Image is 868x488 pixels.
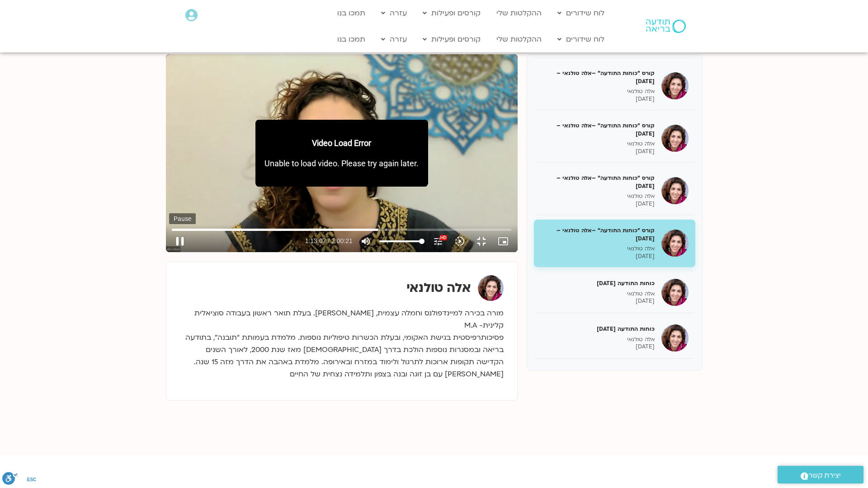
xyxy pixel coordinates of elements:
[778,466,863,483] a: יצירת קשר
[418,31,485,48] a: קורסים ופעילות
[478,275,504,301] img: אלה טולנאי
[492,5,546,22] a: ההקלטות שלי
[661,230,689,257] img: קורס "כוחות התודעה" –אלה טולנאי –1/7/25
[541,290,655,298] p: אלה טולנאי
[541,200,655,208] p: [DATE]
[333,31,370,48] a: תמכו בנו
[541,174,655,190] h5: קורס "כוחות התודעה" –אלה טולנאי – [DATE]
[541,122,655,138] h5: קורס "כוחות התודעה" –אלה טולנאי – [DATE]
[808,469,841,482] span: יצירת קשר
[377,5,411,22] a: עזרה
[553,5,609,22] a: לוח שידורים
[541,336,655,343] p: אלה טולנאי
[661,324,689,352] img: כוחות התודעה 15.7.25
[180,307,504,380] p: מורה בכירה למיינדפולנס וחמלה עצמית, [PERSON_NAME]. בעלת תואר ראשון בעבודה סוציאלית קלינית- M.A פס...
[541,192,655,200] p: אלה טולנאי
[541,253,655,260] p: [DATE]
[418,5,485,22] a: קורסים ופעילות
[541,226,655,243] h5: קורס "כוחות התודעה" –אלה טולנאי –[DATE]
[541,279,655,287] h5: כוחות התודעה [DATE]
[553,31,609,48] a: לוח שידורים
[541,148,655,155] p: [DATE]
[661,72,689,99] img: קורס "כוחות התודעה" –אלה טולנאי – 03/06/25
[377,31,411,48] a: עזרה
[541,343,655,351] p: [DATE]
[661,279,689,306] img: כוחות התודעה 8.7.25
[541,88,655,95] p: אלה טולנאי
[541,297,655,305] p: [DATE]
[541,245,655,253] p: אלה טולנאי
[541,140,655,148] p: אלה טולנאי
[541,325,655,333] h5: כוחות התודעה [DATE]
[661,125,689,152] img: קורס "כוחות התודעה" –אלה טולנאי – 17/06/25
[541,69,655,85] h5: קורס "כוחות התודעה" –אלה טולנאי – [DATE]
[492,31,546,48] a: ההקלטות שלי
[661,177,689,204] img: קורס "כוחות התודעה" –אלה טולנאי – 24/06/25
[541,95,655,103] p: [DATE]
[646,19,686,33] img: תודעה בריאה
[333,5,370,22] a: תמכו בנו
[406,279,471,296] strong: אלה טולנאי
